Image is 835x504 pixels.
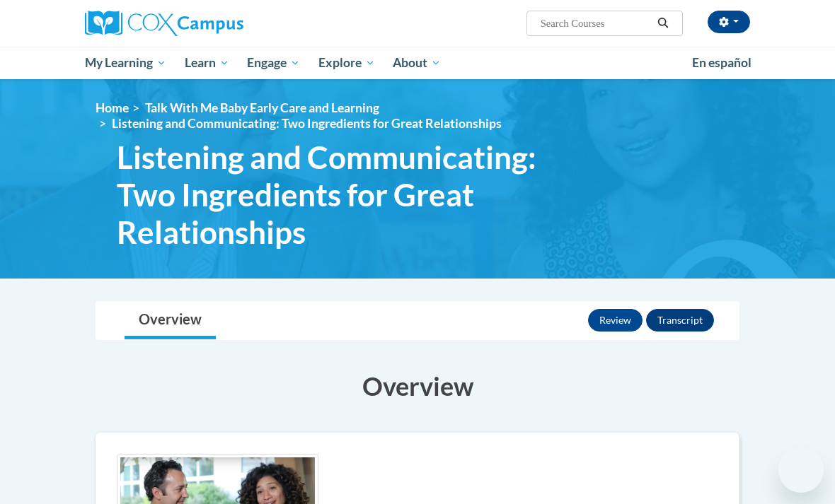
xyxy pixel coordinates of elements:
a: Home [96,100,129,115]
div: Main menu [74,47,761,79]
button: Transcript [646,309,714,332]
h3: Overview [96,368,739,404]
a: Overview [125,302,216,339]
span: Engage [247,54,300,71]
button: Review [588,309,643,332]
button: Search [652,15,674,32]
a: My Learning [76,47,175,79]
a: Engage [238,47,309,79]
span: Listening and Communicating: Two Ingredients for Great Relationships [112,116,502,131]
img: Cox Campus [85,11,243,36]
a: Talk With Me Baby Early Care and Learning [145,100,379,115]
span: Listening and Communicating: Two Ingredients for Great Relationships [117,139,594,250]
iframe: Button to launch messaging window [778,447,824,493]
a: En español [683,48,761,78]
a: Explore [309,47,384,79]
button: Account Settings [708,11,750,33]
a: About [384,47,451,79]
span: En español [692,55,751,70]
span: Learn [185,54,229,71]
input: Search Courses [539,15,652,32]
a: Cox Campus [85,11,292,36]
span: Explore [318,54,375,71]
a: Learn [175,47,238,79]
span: About [393,54,441,71]
span: My Learning [85,54,166,71]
